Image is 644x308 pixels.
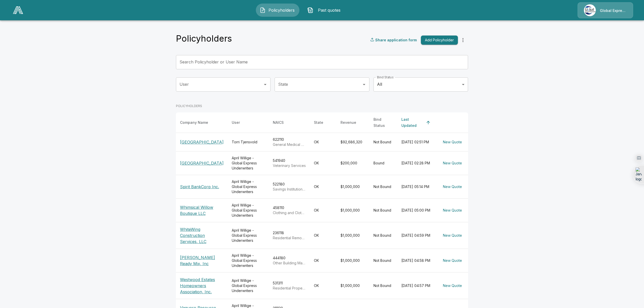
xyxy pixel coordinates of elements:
button: New Quote [441,206,464,215]
button: Policyholders IconPolicyholders [256,4,299,17]
div: Revenue [341,119,356,126]
td: [DATE] 04:58 PM [397,249,437,272]
p: POLICYHOLDERS [176,104,468,108]
td: $200,000 [336,151,369,175]
div: 236118 [273,230,306,241]
div: Company Name [180,119,208,126]
p: Residential Property Managers [273,286,306,291]
div: April Willige - Global Express Underwriters [232,156,265,171]
div: April Willige - Global Express Underwriters [232,253,265,268]
td: [DATE] 04:59 PM [397,222,437,249]
td: OK [310,175,336,198]
p: General Medical and Surgical Hospitals [273,142,306,147]
td: $1,000,000 [336,199,369,222]
td: Not Bound [369,222,397,249]
td: $1,000,000 [336,249,369,272]
div: April Willige - Global Express Underwriters [232,278,265,293]
div: April Willige - Global Express Underwriters [232,228,265,243]
button: more [458,35,468,45]
td: Bound [369,151,397,175]
img: Past quotes Icon [307,7,313,13]
p: Veterinary Services [273,163,306,168]
p: Residential Remodelers [273,235,306,241]
button: New Quote [441,159,464,168]
div: All [373,77,468,92]
p: Spirit BankCorp Inc. [180,184,224,190]
th: Bind Status [369,112,397,133]
span: Past quotes [315,7,343,13]
div: April Willige - Global Express Underwriters [232,203,265,218]
p: Other Building Material Dealers [273,261,306,266]
img: Policyholders Icon [260,7,266,13]
button: Add Policyholder [421,36,458,45]
div: 522180 [273,182,306,192]
td: $1,000,000 [336,272,369,299]
td: [DATE] 02:51 PM [397,133,437,151]
button: New Quote [441,256,464,265]
button: New Quote [441,182,464,192]
button: New Quote [441,231,464,240]
div: State [314,119,323,126]
div: 444180 [273,255,306,266]
button: Open [361,81,368,88]
img: Agency Icon [584,4,596,16]
p: Savings Institutions and Other Depository Credit Intermediation [273,187,306,192]
h4: Policyholders [176,33,232,44]
div: 531311 [273,281,306,291]
p: Global Express Underwriters [600,8,627,13]
td: [DATE] 05:14 PM [397,175,437,198]
p: Whimsical Willow Boutique LLC [180,204,224,216]
div: Last Updated [401,116,424,129]
p: [PERSON_NAME] Ready Mix, Inc [180,254,224,267]
td: Not Bound [369,175,397,198]
td: $1,000,000 [336,175,369,198]
td: [DATE] 05:00 PM [397,199,437,222]
p: [GEOGRAPHIC_DATA] [180,160,224,166]
td: Not Bound [369,272,397,299]
td: OK [310,133,336,151]
td: OK [310,222,336,249]
a: Add Policyholder [419,36,458,45]
td: Not Bound [369,133,397,151]
p: [GEOGRAPHIC_DATA] [180,139,224,145]
td: $92,686,320 [336,133,369,151]
div: NAICS [273,119,284,126]
td: OK [310,151,336,175]
div: 622110 [273,137,306,147]
button: New Quote [441,138,464,147]
p: Clothing and Clothing Accessories Retailers [273,210,306,215]
button: New Quote [441,281,464,290]
button: Open [262,81,269,88]
td: OK [310,199,336,222]
p: WhiteWing Construction Services, LLC [180,226,224,245]
td: $1,000,000 [336,222,369,249]
label: Bind Status [377,75,393,79]
p: Westwood Estates Homeowners Association, Inc. [180,277,224,295]
span: Policyholders [268,7,296,13]
td: [DATE] 04:57 PM [397,272,437,299]
div: User [232,119,240,126]
td: OK [310,249,336,272]
img: AA Logo [13,6,23,14]
td: Not Bound [369,199,397,222]
div: 458110 [273,205,306,215]
button: Past quotes IconPast quotes [303,4,347,17]
div: Torri Tjensvold [232,140,265,145]
div: April Willige - Global Express Underwriters [232,179,265,194]
td: Not Bound [369,249,397,272]
td: OK [310,272,336,299]
p: Share application form [375,37,417,43]
td: [DATE] 02:28 PM [397,151,437,175]
div: 541940 [273,158,306,168]
a: Agency IconGlobal Express Underwriters [578,2,633,18]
